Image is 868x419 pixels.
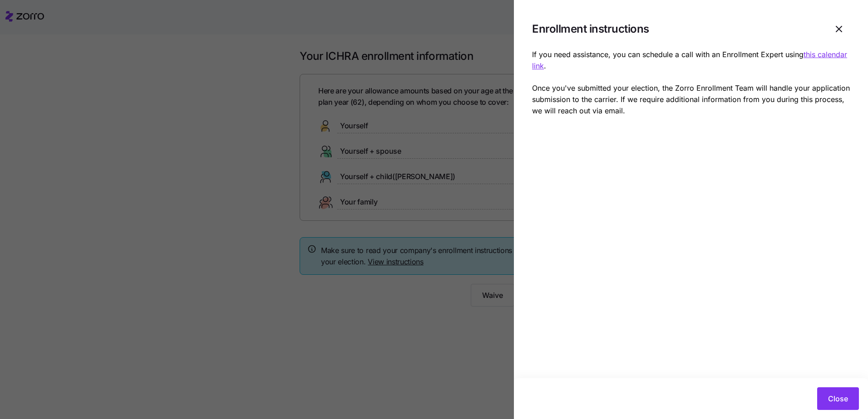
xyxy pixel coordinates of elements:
[532,49,850,117] p: If you need assistance, you can schedule a call with an Enrollment Expert using . Once you've sub...
[828,393,848,404] span: Close
[817,387,859,410] button: Close
[532,22,821,36] h1: Enrollment instructions
[532,50,847,70] a: this calendar link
